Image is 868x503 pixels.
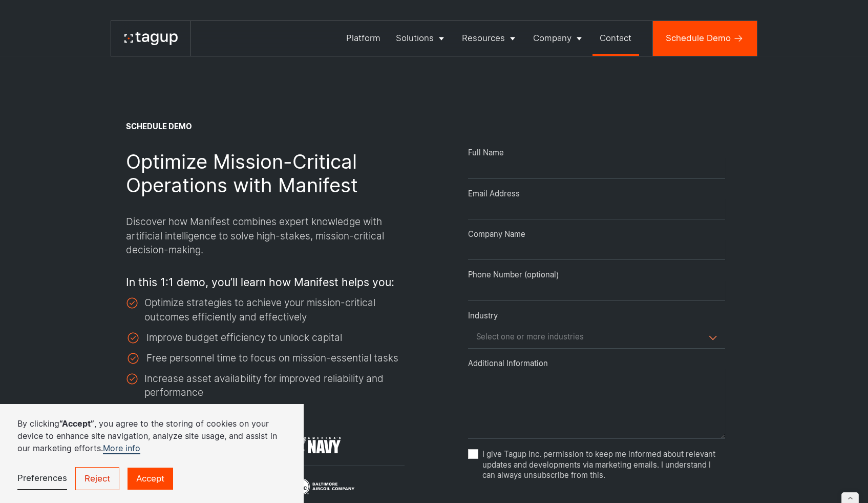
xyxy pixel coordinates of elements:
span: I give Tagup Inc. permission to keep me informed about relevant updates and developments via mark... [482,449,725,481]
div: SCHEDULE demo [126,122,192,132]
a: Preferences [17,468,67,490]
a: Platform [339,21,389,56]
div: Optimize strategies to achieve your mission-critical outcomes efficiently and effectively [144,296,409,324]
div: Industry [468,311,725,321]
div: Platform [346,32,380,45]
a: Resources [454,21,525,56]
div: Improve budget efficiency to unlock capital [146,331,342,345]
p: In this 1:1 demo, you’ll learn how Manifest helps you: [126,275,394,290]
p: By clicking , you agree to the storing of cookies on your device to enhance site navigation, anal... [17,417,286,454]
p: Discover how Manifest combines expert knowledge with artificial intelligence to solve high-stakes... [126,215,417,257]
div: Company Name [468,229,725,240]
div: Resources [462,32,505,45]
a: Contact [592,21,640,56]
div: Select one or more industries [476,332,584,342]
div: Email Address [468,189,725,199]
a: Reject [75,467,119,490]
a: More info [103,443,140,454]
div: Free personnel time to focus on mission-essential tasks [146,351,398,366]
div: Contact [600,32,631,45]
a: Solutions [388,21,454,56]
div: Phone Number (optional) [468,270,725,280]
div: Solutions [396,32,434,45]
div: Increase asset availability for improved reliability and performance [144,372,408,400]
a: Schedule Demo [653,21,757,56]
div: Schedule Demo [666,32,731,45]
a: Company [525,21,592,56]
h2: Optimize Mission-Critical Operations with Manifest [126,150,417,197]
strong: “Accept” [59,418,94,429]
div: Additional Information [468,358,725,369]
textarea: Search [474,334,480,343]
a: Accept [128,468,173,489]
div: Company [533,32,571,45]
div: Full Name [468,148,725,158]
